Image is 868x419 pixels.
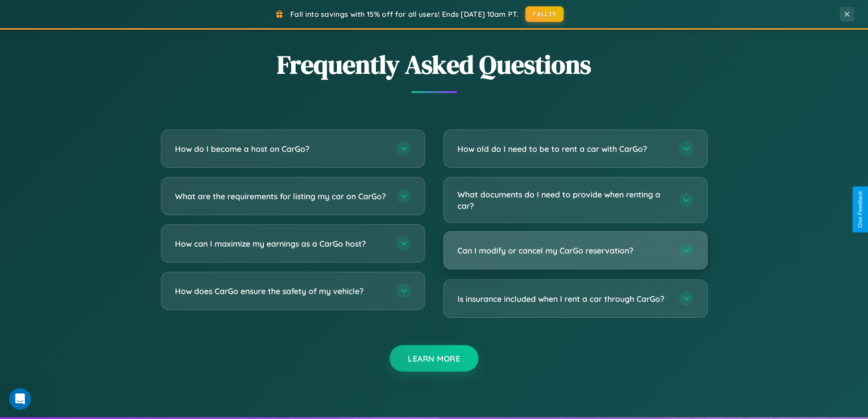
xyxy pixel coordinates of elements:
[161,47,708,82] h2: Frequently Asked Questions
[175,191,387,202] h3: What are the requirements for listing my car on CarGo?
[175,143,387,155] h3: How do I become a host on CarGo?
[457,293,670,305] h3: Is insurance included when I rent a car through CarGo?
[175,285,387,297] h3: How does CarGo ensure the safety of my vehicle?
[390,345,478,372] button: Learn More
[457,245,670,256] h3: Can I modify or cancel my CarGo reservation?
[525,6,564,22] button: FALL15
[290,10,519,19] span: Fall into savings with 15% off for all users! Ends [DATE] 10am PT.
[857,191,863,228] div: Give Feedback
[457,143,670,155] h3: How old do I need to be to rent a car with CarGo?
[457,189,670,211] h3: What documents do I need to provide when renting a car?
[175,238,387,249] h3: How can I maximize my earnings as a CarGo host?
[9,388,31,410] iframe: Intercom live chat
